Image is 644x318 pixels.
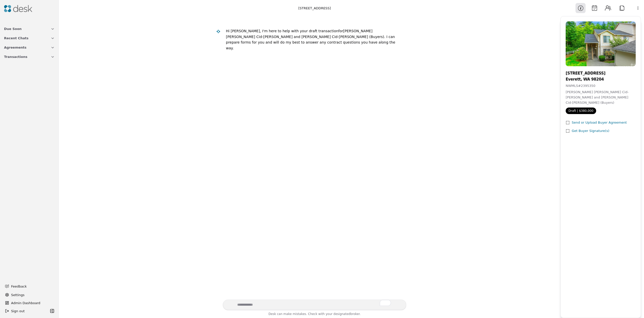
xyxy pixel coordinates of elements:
[3,291,56,299] button: Settings
[11,292,24,298] span: Settings
[566,90,629,104] span: [PERSON_NAME] [PERSON_NAME] Cid-[PERSON_NAME] and [PERSON_NAME] Cid-[PERSON_NAME] (Buyers)
[566,70,636,76] div: [STREET_ADDRESS]
[4,54,27,59] span: Transactions
[226,29,338,33] div: Hi [PERSON_NAME], I'm here to help with your draft transaction
[2,282,55,291] button: Feedback
[3,299,56,307] button: Admin Dashboard
[226,28,402,51] div: [PERSON_NAME] [PERSON_NAME] Cid-[PERSON_NAME] and [PERSON_NAME] Cid-[PERSON_NAME] (Buyers)
[11,284,52,289] span: Feedback
[566,21,636,66] img: Property
[572,120,627,125] div: Send or Upload Buyer Agreement
[226,35,395,50] div: . I can prepare forms for you and will do my best to answer any contract questions you have along...
[223,311,406,318] div: Desk can make mistakes. Check with your broker.
[566,108,596,114] span: Draft | $380,000
[333,312,350,316] span: designated
[4,5,32,12] img: Desk
[566,76,636,82] div: Everett, WA 98204
[572,128,609,134] div: Get Buyer Signature(s)
[338,29,343,33] div: for
[11,300,54,306] span: Admin Dashboard
[566,120,627,125] button: Send or Upload Buyer Agreement
[1,33,58,43] button: Recent Chats
[4,45,26,50] span: Agreements
[1,43,58,52] button: Agreements
[216,29,221,34] img: Desk
[1,24,58,33] button: Due Soon
[4,26,22,31] span: Due Soon
[566,83,636,89] div: NWMLS # 2395350
[11,308,25,314] span: Sign out
[1,52,58,61] button: Transactions
[3,307,49,315] button: Sign out
[4,36,28,41] span: Recent Chats
[298,6,331,11] div: [STREET_ADDRESS]
[223,300,406,310] textarea: To enrich screen reader interactions, please activate Accessibility in Grammarly extension settings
